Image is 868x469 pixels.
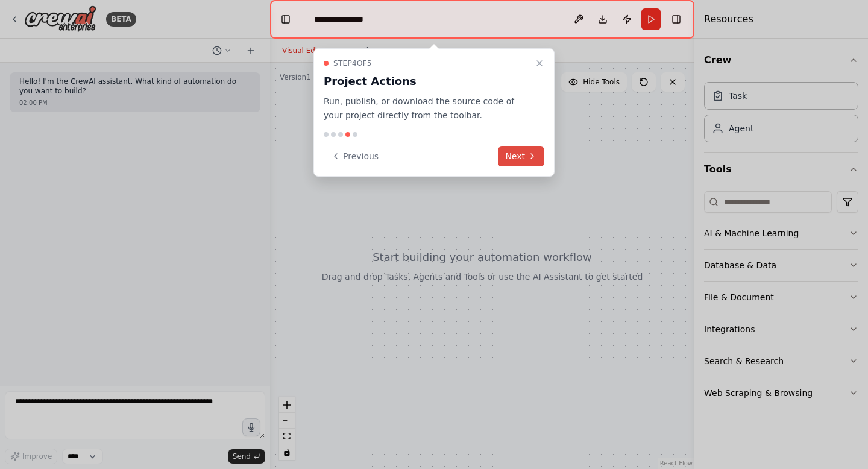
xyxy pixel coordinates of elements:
button: Close walkthrough [532,56,547,71]
button: Hide left sidebar [277,11,294,28]
p: Run, publish, or download the source code of your project directly from the toolbar. [324,95,530,122]
h3: Project Actions [324,73,530,90]
span: Step 4 of 5 [333,58,372,68]
button: Previous [324,146,386,166]
button: Next [498,146,544,166]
